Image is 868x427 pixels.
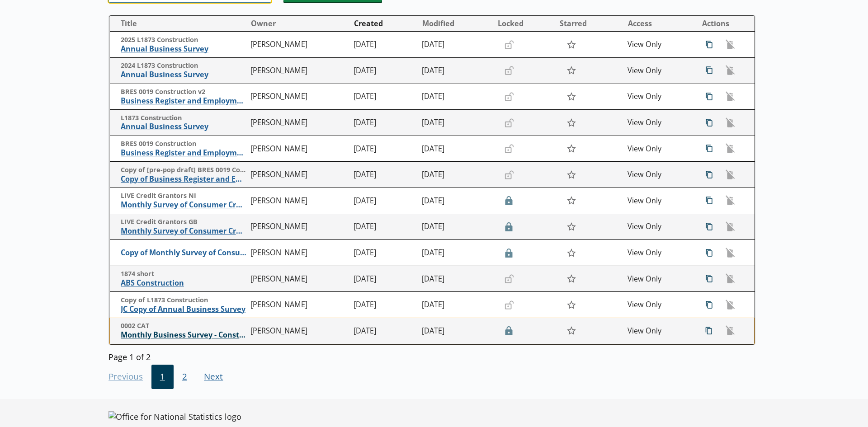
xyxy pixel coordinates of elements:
span: Copy of L1873 Construction [121,296,246,305]
button: 1 [151,365,174,389]
td: [DATE] [349,110,418,136]
button: Star [561,114,581,131]
img: Office for National Statistics logo [108,411,241,422]
button: Star [561,270,581,287]
td: View Only [624,32,693,58]
td: [DATE] [418,240,494,266]
span: BRES 0019 Construction [121,140,246,148]
button: Star [561,322,581,339]
span: LIVE Credit Grantors GB [121,218,246,226]
button: Star [561,192,581,209]
td: [DATE] [418,292,494,318]
span: LIVE Credit Grantors NI [121,192,246,200]
span: 2024 L1873 Construction [121,61,246,70]
button: Star [561,296,581,314]
td: View Only [624,84,693,110]
td: [DATE] [418,58,494,84]
td: [DATE] [418,84,494,110]
td: View Only [624,292,693,318]
td: [DATE] [418,110,494,136]
td: [DATE] [418,214,494,240]
td: [DATE] [418,188,494,214]
th: Actions [693,16,755,32]
span: Business Register and Employment Survey [121,148,246,158]
span: BRES 0019 Construction v2 [121,88,246,96]
span: 1874 short [121,270,246,278]
span: Copy of Monthly Survey of Consumer Credit Grantors [121,248,246,258]
td: [DATE] [418,318,494,344]
span: Copy of Business Register and Employment Survey 2024 [121,174,246,184]
button: 2 [174,365,196,389]
button: Access [624,16,692,31]
td: [DATE] [349,84,418,110]
td: [PERSON_NAME] [247,136,350,162]
td: [PERSON_NAME] [247,240,350,266]
td: View Only [624,318,693,344]
td: View Only [624,162,693,188]
td: View Only [624,214,693,240]
td: View Only [624,58,693,84]
span: Copy of [pre-pop draft] BRES 0019 Construction [121,166,246,174]
td: [PERSON_NAME] [247,84,350,110]
td: [DATE] [418,136,494,162]
span: 0002 CAT [121,322,246,330]
td: [DATE] [349,136,418,162]
span: L1873 Construction [121,114,246,122]
td: [DATE] [349,32,418,58]
td: View Only [624,188,693,214]
td: View Only [624,240,693,266]
td: [DATE] [349,188,418,214]
span: JC Copy of Annual Business Survey [121,305,246,314]
td: [PERSON_NAME] [247,58,350,84]
span: Monthly Business Survey - Construction and Allied Trades [121,330,246,340]
button: Next [195,365,231,389]
td: [PERSON_NAME] [247,32,350,58]
td: [PERSON_NAME] [247,318,350,344]
td: [DATE] [418,162,494,188]
td: [PERSON_NAME] [247,188,350,214]
td: [DATE] [349,240,418,266]
span: Annual Business Survey [121,44,246,54]
span: Annual Business Survey [121,70,246,80]
td: [PERSON_NAME] [247,110,350,136]
button: Star [561,62,581,79]
td: View Only [624,266,693,292]
td: [DATE] [349,214,418,240]
button: Modified [419,16,493,31]
span: Business Register and Employment Survey 2024 [121,96,246,106]
button: Star [561,166,581,183]
button: Star [561,218,581,235]
td: [DATE] [418,32,494,58]
td: [DATE] [349,266,418,292]
td: [DATE] [418,266,494,292]
td: [PERSON_NAME] [247,292,350,318]
td: [PERSON_NAME] [247,162,350,188]
button: Star [561,88,581,105]
td: [PERSON_NAME] [247,214,350,240]
span: ABS Construction [121,278,246,288]
td: [DATE] [349,162,418,188]
span: 2025 L1873 Construction [121,36,246,44]
td: [DATE] [349,58,418,84]
span: Monthly Survey of Consumer Credit Grantors [121,200,246,210]
span: Annual Business Survey [121,122,246,131]
span: Monthly Survey of Consumer Credit Grantors [121,226,246,236]
button: Created [350,16,418,31]
button: Star [561,36,581,53]
div: Page 1 of 2 [108,349,755,362]
td: [PERSON_NAME] [247,266,350,292]
button: Owner [247,16,349,31]
td: [DATE] [349,318,418,344]
button: Star [561,140,581,157]
td: [DATE] [349,292,418,318]
button: Title [113,16,246,31]
td: View Only [624,136,693,162]
td: View Only [624,110,693,136]
button: Starred [556,16,624,31]
button: Star [561,244,581,261]
button: Locked [494,16,555,31]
